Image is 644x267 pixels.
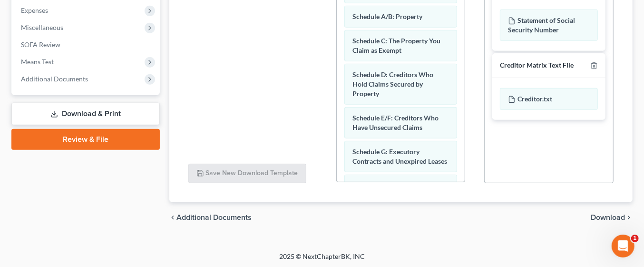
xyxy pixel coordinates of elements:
i: chevron_right [625,214,633,221]
div: Creditor Matrix Text File [500,61,574,70]
span: 1 [631,235,639,242]
span: Additional Documents [177,214,252,221]
span: Schedule A/B: Property [352,12,422,20]
span: Expenses [21,6,48,14]
span: Means Test [21,58,54,66]
span: Schedule D: Creditors Who Hold Claims Secured by Property [352,70,433,98]
a: Download & Print [11,103,160,125]
a: SOFA Review [13,36,160,53]
span: Additional Documents [21,75,88,83]
a: Review & File [11,129,160,150]
div: Creditor.txt [500,88,597,110]
span: SOFA Review [21,40,60,49]
span: Schedule C: The Property You Claim as Exempt [352,37,440,54]
span: Schedule G: Executory Contracts and Unexpired Leases [352,148,447,165]
span: Miscellaneous [21,23,63,31]
a: chevron_left Additional Documents [169,214,252,221]
span: Schedule E/F: Creditors Who Have Unsecured Claims [352,114,439,131]
button: Save New Download Template [188,164,306,184]
button: Download chevron_right [591,214,633,221]
iframe: Intercom live chat [612,235,634,257]
div: Statement of Social Security Number [500,10,597,41]
span: Schedule H: Your Codebtors [352,181,436,189]
i: chevron_left [169,214,177,221]
span: Download [591,214,625,221]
